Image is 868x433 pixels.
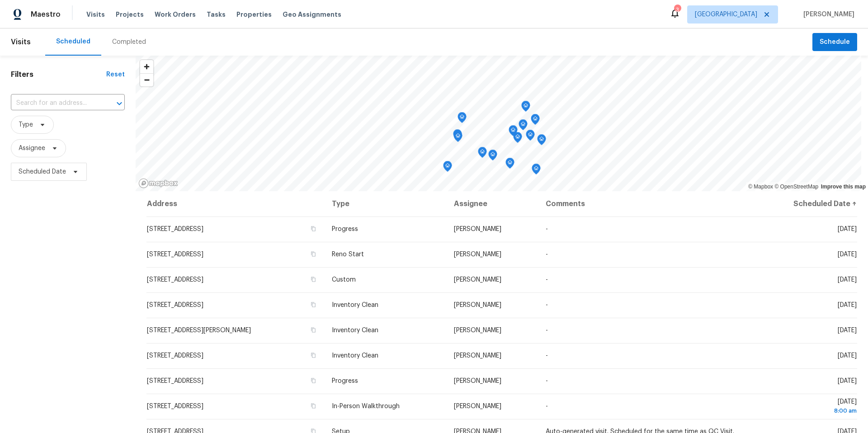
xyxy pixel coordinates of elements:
[332,251,364,258] span: Reno Start
[821,184,866,190] a: Improve this map
[800,10,854,19] span: [PERSON_NAME]
[309,326,317,334] button: Copy Address
[136,56,861,191] canvas: Map
[820,37,850,48] span: Schedule
[140,60,153,73] button: Zoom in
[454,226,501,232] span: [PERSON_NAME]
[332,226,358,232] span: Progress
[309,301,317,309] button: Copy Address
[19,167,66,176] span: Scheduled Date
[332,327,378,334] span: Inventory Clean
[309,275,317,283] button: Copy Address
[532,164,541,178] div: Map marker
[332,378,358,384] span: Progress
[147,277,203,283] span: [STREET_ADDRESS]
[138,178,178,188] a: Mapbox homepage
[838,302,857,308] span: [DATE]
[11,96,99,110] input: Search for an address...
[695,10,757,19] span: [GEOGRAPHIC_DATA]
[332,277,356,283] span: Custom
[112,38,146,47] div: Completed
[526,130,535,144] div: Map marker
[116,10,144,19] span: Projects
[546,251,548,258] span: -
[478,147,487,161] div: Map marker
[309,377,317,385] button: Copy Address
[31,10,61,19] span: Maestro
[454,378,501,384] span: [PERSON_NAME]
[505,158,514,172] div: Map marker
[546,378,548,384] span: -
[838,251,857,258] span: [DATE]
[309,351,317,359] button: Copy Address
[140,74,153,86] span: Zoom out
[838,277,857,283] span: [DATE]
[147,251,203,258] span: [STREET_ADDRESS]
[748,184,773,190] a: Mapbox
[147,327,251,334] span: [STREET_ADDRESS][PERSON_NAME]
[488,150,497,164] div: Map marker
[838,226,857,232] span: [DATE]
[309,402,317,410] button: Copy Address
[325,191,447,216] th: Type
[674,5,680,14] div: 3
[458,112,467,126] div: Map marker
[447,191,538,216] th: Assignee
[454,327,501,334] span: [PERSON_NAME]
[838,327,857,334] span: [DATE]
[454,302,501,308] span: [PERSON_NAME]
[332,302,378,308] span: Inventory Clean
[453,131,462,145] div: Map marker
[309,225,317,233] button: Copy Address
[774,184,818,190] a: OpenStreetMap
[838,378,857,384] span: [DATE]
[147,378,203,384] span: [STREET_ADDRESS]
[147,403,203,409] span: [STREET_ADDRESS]
[546,302,548,308] span: -
[838,353,857,359] span: [DATE]
[147,226,203,232] span: [STREET_ADDRESS]
[537,134,546,148] div: Map marker
[11,32,31,52] span: Visits
[140,73,153,86] button: Zoom out
[11,70,106,79] h1: Filters
[236,10,272,19] span: Properties
[546,226,548,232] span: -
[454,251,501,258] span: [PERSON_NAME]
[531,114,540,128] div: Map marker
[513,132,522,146] div: Map marker
[443,161,452,175] div: Map marker
[454,277,501,283] span: [PERSON_NAME]
[155,10,196,19] span: Work Orders
[759,399,857,415] span: [DATE]
[207,11,226,18] span: Tasks
[509,125,518,139] div: Map marker
[759,406,857,415] div: 8:00 am
[146,191,325,216] th: Address
[519,119,528,133] div: Map marker
[454,403,501,409] span: [PERSON_NAME]
[147,353,203,359] span: [STREET_ADDRESS]
[538,191,752,216] th: Comments
[454,353,501,359] span: [PERSON_NAME]
[283,10,341,19] span: Geo Assignments
[546,403,548,409] span: -
[56,37,90,46] div: Scheduled
[86,10,105,19] span: Visits
[812,33,857,52] button: Schedule
[106,70,125,79] div: Reset
[521,101,530,115] div: Map marker
[147,302,203,308] span: [STREET_ADDRESS]
[546,327,548,334] span: -
[332,353,378,359] span: Inventory Clean
[546,353,548,359] span: -
[309,250,317,258] button: Copy Address
[19,120,33,129] span: Type
[752,191,857,216] th: Scheduled Date ↑
[332,403,400,409] span: In-Person Walkthrough
[19,144,45,153] span: Assignee
[546,277,548,283] span: -
[453,129,462,143] div: Map marker
[113,97,126,110] button: Open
